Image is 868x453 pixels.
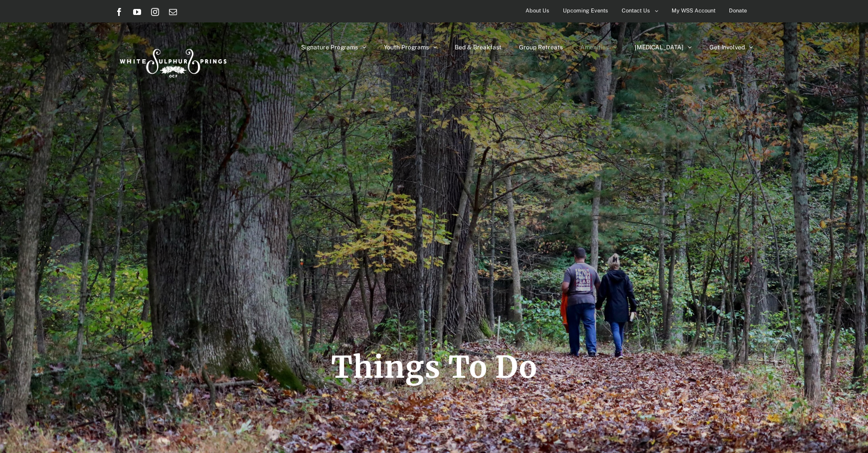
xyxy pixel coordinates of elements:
a: Bed & Breakfast [455,22,502,72]
span: Group Retreats [519,44,563,50]
span: Amenities [580,44,609,50]
a: [MEDICAL_DATA] [635,22,692,72]
span: Contact Us [622,3,650,18]
a: Get Involved [709,22,753,72]
a: Signature Programs [301,22,366,72]
a: Youth Programs [384,22,437,72]
span: My WSS Account [672,3,715,18]
span: Upcoming Events [563,3,608,18]
img: White Sulphur Springs Logo [115,38,230,85]
a: YouTube [133,8,141,16]
a: Email [169,8,177,16]
a: Group Retreats [519,22,563,72]
span: Get Involved [709,44,745,50]
a: Instagram [151,8,159,16]
span: Signature Programs [301,44,358,50]
a: Amenities [580,22,617,72]
span: Donate [729,3,747,18]
a: Facebook [115,8,123,16]
span: About Us [525,3,549,18]
span: Youth Programs [384,44,429,50]
span: Bed & Breakfast [455,44,502,50]
nav: Main Menu [301,22,753,72]
span: [MEDICAL_DATA] [635,44,684,50]
span: Things To Do [331,348,537,386]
